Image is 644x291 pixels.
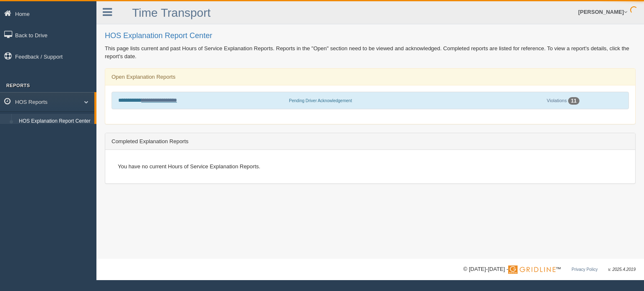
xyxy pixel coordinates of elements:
[105,32,636,40] h2: HOS Explanation Report Center
[508,265,556,274] img: Gridline
[105,69,635,85] div: Open Explanation Reports
[289,98,352,103] span: Pending Driver Acknowledgement
[132,6,210,19] a: Time Transport
[547,98,567,103] a: Violations
[568,97,579,105] div: 11
[15,114,94,129] a: HOS Explanation Report Center
[571,267,597,272] a: Privacy Policy
[608,267,636,272] span: v. 2025.4.2019
[112,156,629,177] div: You have no current Hours of Service Explanation Reports.
[105,133,635,150] div: Completed Explanation Reports
[463,265,636,274] div: © [DATE]-[DATE] - ™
